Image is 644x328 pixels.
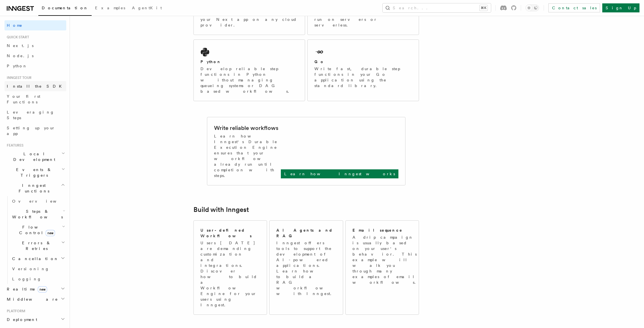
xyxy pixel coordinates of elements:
a: AgentKit [129,2,165,15]
h2: AI Agents and RAG [276,227,337,239]
a: GoWrite fast, durable step functions in your Go application using the standard library. [307,39,419,101]
a: Documentation [38,2,92,16]
a: Build with Inngest [193,206,249,214]
span: new [46,230,55,236]
h2: Email sequence [352,227,403,233]
h2: Python [200,59,221,65]
span: AgentKit [132,6,162,10]
span: Quick start [5,35,29,39]
a: Email sequenceA drip campaign is usually based on your user's behavior. This example will walk yo... [345,220,419,315]
span: Errors & Retries [10,240,61,251]
a: Next.js [5,41,66,51]
span: Inngest Functions [5,183,61,194]
span: Your first Functions [7,94,40,104]
a: Sign Up [602,3,639,12]
button: Errors & Retries [10,238,66,254]
a: AI Agents and RAGInngest offers tools to support the development of AI-powered applications. Lear... [269,220,343,315]
span: Middleware [5,296,58,302]
button: Events & Triggers [5,165,66,180]
a: Node.js [5,51,66,61]
a: Versioning [10,264,66,274]
a: User-defined WorkflowsUsers [DATE] are demanding customization and integrations. Discover how to ... [193,220,267,315]
button: Search...⌘K [383,3,491,12]
button: Middleware [5,294,66,304]
span: Features [5,143,23,148]
button: Deployment [5,314,66,325]
p: Add queueing, events, crons, and step functions to your Next app on any cloud provider. [200,5,298,28]
a: Contact sales [548,3,600,12]
span: Events & Triggers [5,167,61,178]
button: Steps & Workflows [10,206,66,222]
span: Flow Control [10,224,62,236]
a: Leveraging Steps [5,107,66,123]
a: PythonDevelop reliable step functions in Python without managing queueing systems or DAG based wo... [193,39,305,101]
p: Write fast, durable step functions in your Go application using the standard library. [314,66,412,88]
a: Your first Functions [5,91,66,107]
p: Inngest offers tools to support the development of AI-powered applications. Learn how to build a ... [276,240,337,296]
button: Flow Controlnew [10,222,66,238]
span: Deployment [5,317,37,322]
span: Next.js [7,43,34,48]
p: Learn how Inngest works [284,171,395,177]
span: Versioning [12,267,49,271]
p: Users [DATE] are demanding customization and integrations. Discover how to build a Workflow Engin... [200,240,260,308]
h2: Write reliable workflows [214,124,278,132]
span: Platform [5,309,25,313]
kbd: ⌘K [480,5,488,11]
a: Examples [92,2,129,15]
span: Overview [12,199,70,203]
a: Home [5,20,66,30]
a: Learn how Inngest works [281,169,398,178]
h2: Go [314,59,325,65]
span: Setting up your app [7,126,55,136]
span: Node.js [7,54,34,58]
div: Inngest Functions [5,196,66,284]
button: Realtimenew [5,284,66,294]
span: Leveraging Steps [7,110,54,120]
span: Examples [95,6,125,10]
h2: User-defined Workflows [200,227,260,239]
span: Inngest tour [5,76,32,80]
span: Realtime [5,286,47,292]
a: Logging [10,274,66,284]
span: Install the SDK [7,84,65,88]
p: Write durable step functions in any Node.js app and run on servers or serverless. [314,5,412,28]
span: Python [7,64,27,68]
span: Local Development [5,151,61,162]
span: Documentation [42,6,88,10]
span: Logging [12,277,41,281]
span: Steps & Workflows [10,209,63,220]
span: Home [7,23,23,28]
button: Cancellation [10,254,66,264]
p: Develop reliable step functions in Python without managing queueing systems or DAG based workflows. [200,66,298,94]
a: Setting up your app [5,123,66,139]
span: new [38,286,47,292]
a: Install the SDK [5,81,66,91]
p: Learn how Inngest's Durable Execution Engine ensures that your workflow already run until complet... [214,133,281,178]
span: Cancellation [10,256,59,261]
button: Toggle dark mode [526,5,539,11]
a: Python [5,61,66,71]
a: Overview [10,196,66,206]
p: A drip campaign is usually based on your user's behavior. This example will walk you through many... [352,234,419,285]
button: Inngest Functions [5,180,66,196]
button: Local Development [5,149,66,165]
